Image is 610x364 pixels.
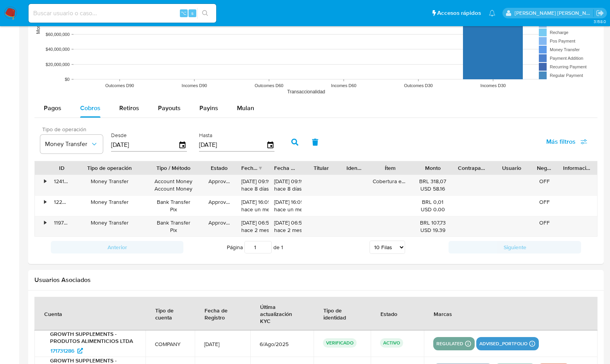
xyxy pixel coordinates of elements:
[197,8,213,19] button: search-icon
[594,18,606,25] span: 3.158.0
[181,9,187,17] span: ⌥
[437,9,481,17] span: Accesos rápidos
[489,10,495,16] a: Notificaciones
[34,276,597,284] h2: Usuarios Asociados
[515,9,594,17] p: rene.vale@mercadolibre.com
[596,9,604,17] a: Salir
[29,8,216,18] input: Buscar usuario o caso...
[191,9,194,17] span: s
